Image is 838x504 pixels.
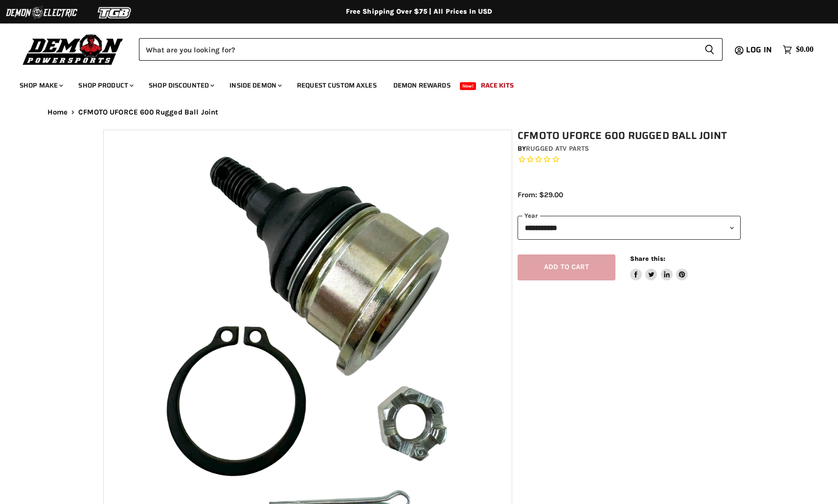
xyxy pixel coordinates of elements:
[474,75,521,95] a: Race Kits
[518,155,741,165] span: Rated 0.0 out of 5 stars 0 reviews
[222,75,288,95] a: Inside Demon
[139,38,697,61] input: Search
[141,75,220,95] a: Shop Discounted
[28,108,811,116] nav: Breadcrumbs
[290,75,384,95] a: Request Custom Axles
[796,45,814,54] span: $0.00
[518,216,741,240] select: year
[20,32,127,67] img: Demon Powersports
[742,46,778,54] a: Log in
[778,43,818,57] a: $0.00
[518,143,741,154] div: by
[630,254,688,280] aside: Share this:
[630,255,665,262] span: Share this:
[47,108,68,116] a: Home
[5,3,78,22] img: Demon Electric Logo 2
[28,7,811,16] div: Free Shipping Over $75 | All Prices In USD
[746,44,772,56] span: Log in
[139,38,723,61] form: Product
[518,130,741,142] h1: CFMOTO UFORCE 600 Rugged Ball Joint
[78,108,218,116] span: CFMOTO UFORCE 600 Rugged Ball Joint
[12,75,69,95] a: Shop Make
[12,71,811,95] ul: Main menu
[386,75,458,95] a: Demon Rewards
[71,75,139,95] a: Shop Product
[518,190,563,199] span: From: $29.00
[460,82,476,90] span: New!
[78,3,152,22] img: TGB Logo 2
[526,144,589,153] a: Rugged ATV Parts
[697,38,723,61] button: Search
